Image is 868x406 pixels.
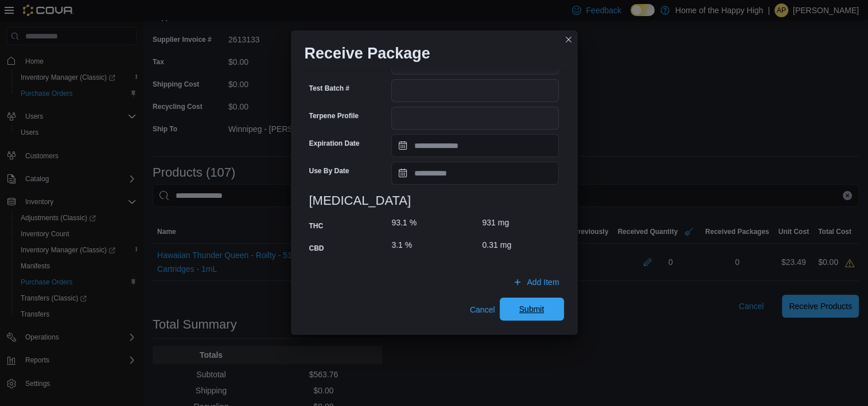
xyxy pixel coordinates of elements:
[465,298,500,321] button: Cancel
[309,139,360,148] label: Expiration Date
[482,239,497,251] p: 0.31
[500,239,511,251] div: mg
[498,217,509,228] div: mg
[309,84,349,93] label: Test Batch #
[405,239,412,251] div: %
[410,217,417,228] div: %
[391,134,559,157] input: Press the down key to open a popover containing a calendar.
[391,217,407,228] p: 93.1
[508,271,563,294] button: Add Item
[391,239,402,251] p: 3.1
[309,194,559,208] h3: [MEDICAL_DATA]
[309,221,324,231] label: THC
[309,111,359,120] label: Terpene Profile
[305,44,430,63] h1: Receive Package
[309,244,324,253] label: CBD
[309,166,349,175] label: Use By Date
[482,217,495,228] p: 931
[470,304,495,315] span: Cancel
[519,303,544,315] span: Submit
[527,276,559,288] span: Add Item
[391,162,559,185] input: Press the down key to open a popover containing a calendar.
[500,298,564,321] button: Submit
[562,33,575,46] button: Closes this modal window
